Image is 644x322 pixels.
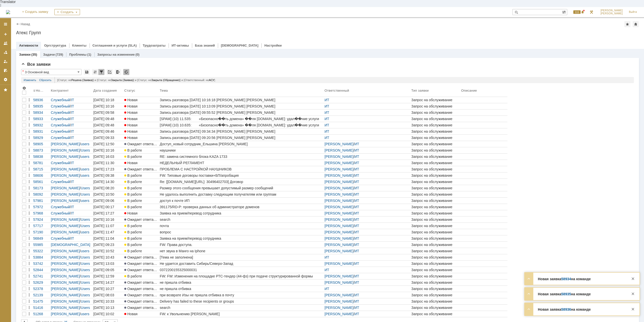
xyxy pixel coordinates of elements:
span: Новая [124,111,138,115]
a: Запись разговора [DATE] 10:16:18 [PERSON_NAME] [PERSON_NAME] [159,97,324,103]
span: В работе [124,173,142,177]
a: [PERSON_NAME] [51,192,80,196]
a: Служебный [51,104,70,108]
th: Тема [159,85,324,97]
div: Обновлять список [123,69,129,75]
a: Запрос на обслуживание [410,110,460,116]
a: Запись разговора [DATE] 09:55:52 [PERSON_NAME] [PERSON_NAME] [159,110,324,116]
span: Новая [124,104,138,108]
a: ИТ [354,192,359,196]
span: В работе [124,155,142,159]
a: Доступ_новый сотрудник_Ельшина [PERSON_NAME] [159,141,324,147]
a: [DATE] 10:18 [92,97,123,103]
div: Запрос на обслуживание [411,111,459,115]
div: Запрос на обслуживание [411,199,459,203]
a: ИТ-активы [172,44,189,47]
th: Дата создания [92,85,123,97]
div: Сделать домашней страницей [633,21,639,27]
a: 58606 [32,172,50,178]
a: Не удалось выполнить доставку следующим получателям или группам [159,191,324,197]
a: Перейти в интерфейс администратора [588,9,594,15]
a: Служебный [51,161,70,165]
div: [DATE] 10:50 [93,192,114,196]
div: [DATE] 09:33 [93,136,114,140]
a: [DATE] 17:27 [92,210,123,216]
a: users [81,173,89,177]
a: Запрос на обслуживание [410,166,460,172]
a: [PERSON_NAME] [325,173,353,177]
div: Запрос на обслуживание [411,142,459,146]
div: RE: замена системного блока KAZA 1733 [160,155,323,159]
a: В работе [123,191,159,197]
a: [PERSON_NAME] [325,148,353,152]
a: [DATE] 09:33 [92,135,123,141]
div: Запрос на обслуживание [411,167,459,171]
div: Запрос на обслуживание [411,148,459,152]
a: 58873 [32,147,50,153]
a: RE: замена системного блока KAZA 1733 [159,154,324,160]
a: Служебный [51,205,70,209]
a: 57972 [32,204,50,210]
a: База знаний [195,44,215,47]
a: Проблемы [69,53,87,56]
div: Скопировать ссылку на список [107,69,113,75]
a: [PERSON_NAME] [325,199,353,203]
a: 58935 [32,103,50,109]
div: Запись разговора [DATE] 10:13:09 [PERSON_NAME] [PERSON_NAME] [160,104,323,108]
a: Запись разговора [DATE] 10:13:09 [PERSON_NAME] [PERSON_NAME] [159,103,324,109]
a: [DATE] 11:30 [92,160,123,166]
div: [SPAM] (10) 10.635: «Безопасно��ть домена» ��ля [DOMAIN_NAME]: удал��ние услуги [DATE] [160,123,323,127]
span: Новая [124,129,138,133]
a: Служебный [51,180,70,184]
th: Контрагент [50,85,92,97]
a: IT [71,104,74,108]
a: Запрос на обслуживание [410,141,460,147]
div: ПРОБЛЕМА С НАСТРОЙКОЙ НАУШНИКОВ [160,167,323,171]
a: [SPAM] (10) 10.635: «Безопасно��ть домена» ��ля [DOMAIN_NAME]: удал��ние услуги [DATE] [159,122,324,128]
a: + Создать заявку [19,7,51,17]
a: 58173 [32,185,50,191]
a: Служебный [51,129,70,133]
a: Запрос на обслуживание [410,135,460,141]
div: Запрос на обслуживание [411,205,459,209]
a: users [81,167,89,171]
div: Доступ_новый сотрудник_Ельшина [PERSON_NAME] [160,142,323,146]
div: 57981 [33,199,49,203]
a: 58715 [32,166,50,172]
a: Назад [21,22,30,26]
div: [DATE] 09:46 [93,129,114,133]
div: Запрос на обслуживание [411,180,459,184]
a: [PERSON_NAME] [51,173,80,177]
a: Запрос на обслуживание [410,116,460,122]
div: [DATE] 10:16 [93,148,114,152]
a: ИТ [354,205,359,209]
div: Запрос на обслуживание [411,192,459,196]
a: Настройки [264,44,282,47]
a: IT [71,180,74,184]
div: 58873 [33,148,49,152]
a: Запись разговора [DATE] 09:34:34 [PERSON_NAME] [PERSON_NAME] [159,128,324,134]
a: Клиенты [72,44,87,47]
a: 58781 [32,160,50,166]
a: ИТ [354,167,359,171]
a: [PERSON_NAME] [325,192,353,196]
a: Users [81,186,90,190]
div: Добавить в избранное [624,21,630,27]
a: users [81,199,89,203]
div: [DATE] 12:50 [93,142,114,146]
a: Заявки в моей ответственности [2,48,10,56]
a: Служебный [51,111,70,115]
a: [PERSON_NAME] [325,155,353,159]
a: Запросы на изменение [97,53,135,56]
span: Ожидает ответа контрагента [124,167,174,171]
div: 58781 [33,161,49,165]
a: [DATE] 12:50 [92,141,123,147]
a: Сбросить [39,77,52,83]
a: ИТ [354,180,359,184]
th: Ответственный [324,85,410,97]
a: ИТ [354,155,359,159]
a: [DATE] 14:30 [92,179,123,185]
a: Ожидает ответа контрагента [123,141,159,147]
a: 58092 [32,191,50,197]
a: Мои согласования [2,66,10,75]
